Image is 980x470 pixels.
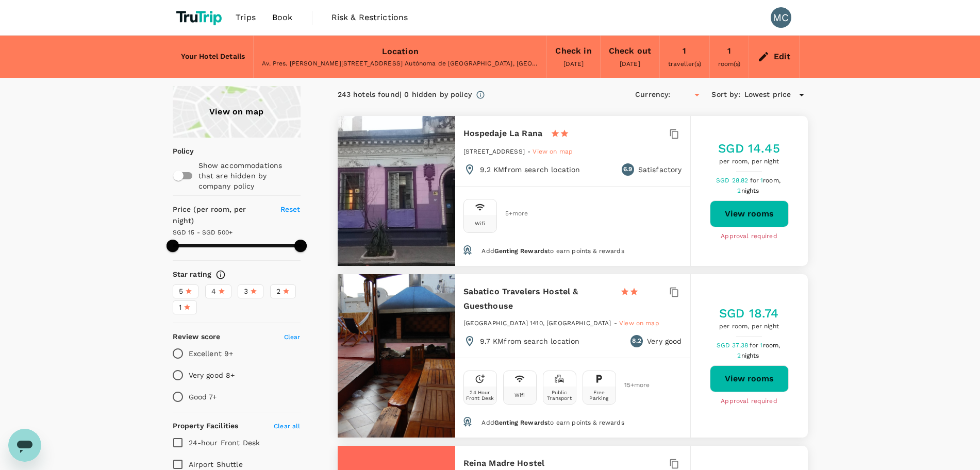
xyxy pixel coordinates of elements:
span: Risk & Restrictions [331,11,408,24]
div: MC [771,7,791,28]
div: Free Parking [585,390,613,401]
h6: Hospedaje La Rana [463,126,543,141]
div: 1 [683,44,686,58]
span: Reset [280,205,301,213]
span: Add to earn points & rewards [481,247,624,255]
button: Open [690,88,704,102]
div: 1 [727,44,731,58]
span: for [750,342,760,349]
div: 243 hotels found | 0 hidden by policy [338,89,472,100]
span: room, [763,342,780,349]
h6: Sabatico Travelers Hostel & Guesthouse [463,284,612,313]
p: Policy [173,146,179,156]
span: SGD 15 - SGD 500+ [173,229,233,236]
h6: Price (per room, per night) [173,204,269,227]
img: TruTrip logo [173,6,228,29]
span: 24-hour Front Desk [189,439,260,447]
span: Approval required [721,396,777,407]
span: - [614,320,619,327]
p: Very good [647,336,682,346]
span: 6.9 [623,164,632,175]
div: 24 Hour Front Desk [466,390,494,401]
button: View rooms [710,200,789,227]
span: Genting Rewards [494,247,547,255]
div: Wifi [475,221,486,226]
span: Clear all [274,423,300,430]
span: 15 + more [624,382,640,389]
button: View rooms [710,365,789,392]
span: 5 [179,286,183,297]
span: per room, per night [718,157,779,167]
span: per room, per night [719,322,779,332]
p: 9.7 KM from search location [480,336,580,346]
span: View on map [619,320,659,327]
span: - [527,148,533,155]
span: Genting Rewards [494,419,547,426]
span: View on map [533,148,573,155]
div: Location [382,44,419,59]
h6: Review score [173,331,221,343]
a: View on map [533,147,573,155]
span: Approval required [721,231,777,242]
h5: SGD 18.74 [719,305,779,322]
span: 5 + more [505,210,521,217]
h6: Star rating [173,269,212,280]
span: 2 [276,286,280,297]
a: View on map [173,86,301,138]
span: Clear [284,333,301,341]
iframe: Botón para iniciar la ventana de mensajería [8,429,41,462]
svg: Star ratings are awarded to properties to represent the quality of services, facilities, and amen... [215,270,226,280]
a: View on map [619,318,659,327]
span: SGD 37.38 [717,342,750,349]
span: Book [272,11,293,24]
h5: SGD 14.45 [718,140,779,157]
span: SGD 28.82 [716,177,750,184]
span: 8.2 [632,336,641,346]
span: 1 [179,302,181,313]
p: Good 7+ [189,392,217,402]
span: nights [741,352,759,359]
span: nights [741,187,759,194]
p: Satisfactory [638,164,682,175]
span: [DATE] [563,60,584,68]
h6: Sort by : [711,89,740,100]
h6: Currency : [635,89,670,100]
p: Show accommodations that are hidden by company policy [198,160,300,191]
h6: Your Hotel Details [181,51,245,62]
div: Av. Pres. [PERSON_NAME][STREET_ADDRESS] Autónoma de [GEOGRAPHIC_DATA], [GEOGRAPHIC_DATA] [262,59,538,69]
span: 1 [760,177,782,184]
div: Edit [774,49,791,64]
p: Excellent 9+ [189,348,234,359]
span: room, [763,177,780,184]
span: room(s) [718,60,740,68]
span: [DATE] [620,60,640,68]
span: traveller(s) [668,60,701,68]
span: for [750,177,760,184]
span: 3 [244,286,248,297]
span: Trips [236,11,256,24]
span: Add to earn points & rewards [481,419,624,426]
div: Check in [555,44,591,58]
span: 2 [737,352,760,359]
div: Check out [609,44,651,58]
span: 4 [211,286,216,297]
span: [STREET_ADDRESS] [463,148,525,155]
span: 2 [737,187,760,194]
span: [GEOGRAPHIC_DATA] 1410, [GEOGRAPHIC_DATA] [463,320,611,327]
span: Lowest price [744,89,791,100]
div: Public Transport [545,390,574,401]
span: Airport Shuttle [189,460,243,468]
h6: Property Facilities [173,421,239,432]
p: Very good 8+ [189,370,235,380]
p: 9.2 KM from search location [480,164,580,175]
div: Wifi [514,392,525,398]
span: 1 [760,342,782,349]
